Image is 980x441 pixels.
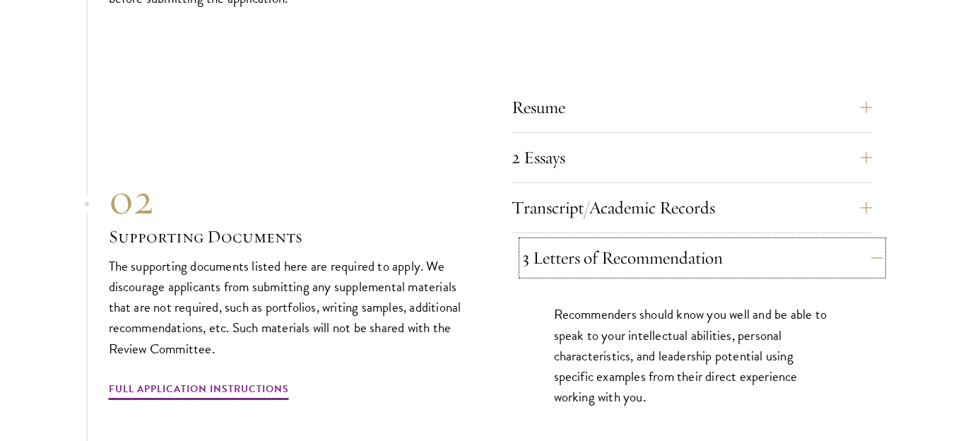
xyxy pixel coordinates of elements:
[109,256,469,358] p: The supporting documents listed here are required to apply. We discourage applicants from submitt...
[522,241,882,275] button: 3 Letters of Recommendation
[109,380,289,402] a: Full Application Instructions
[512,191,872,225] button: Transcript/Academic Records
[109,225,469,249] h3: Supporting Documents
[554,304,830,406] p: Recommenders should know you well and be able to speak to your intellectual abilities, personal c...
[109,174,469,225] div: 02
[512,141,872,175] button: 2 Essays
[512,90,872,124] button: Resume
